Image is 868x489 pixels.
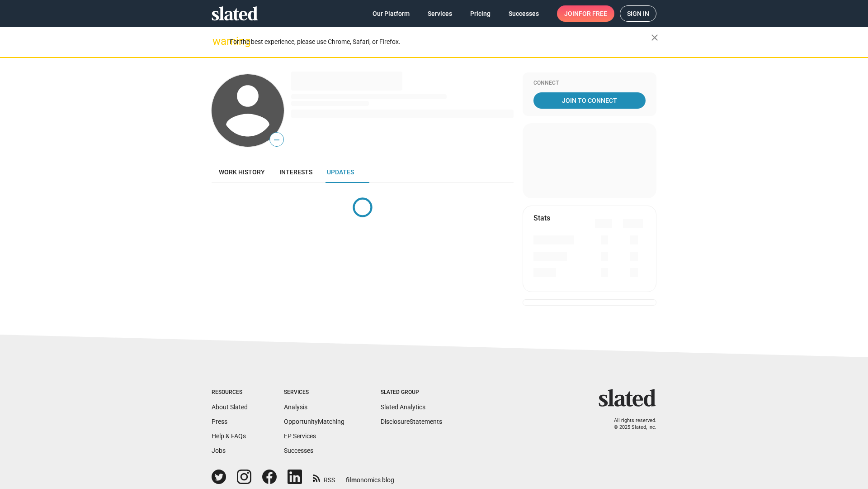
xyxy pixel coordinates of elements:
mat-icon: close [649,32,660,43]
a: Successes [501,5,546,22]
a: RSS [313,470,335,484]
a: Analysis [284,403,307,411]
a: Updates [320,161,361,183]
span: Sign in [627,6,649,21]
span: Updates [327,168,354,176]
a: DisclosureStatements [381,418,442,425]
a: Pricing [463,5,498,22]
span: — [270,134,283,146]
a: Interests [272,161,320,183]
a: Help & FAQs [212,432,246,440]
a: OpportunityMatching [284,418,344,425]
a: Jobs [212,447,226,454]
a: Sign in [620,5,656,22]
a: filmonomics blog [346,469,394,484]
a: Slated Analytics [381,403,425,411]
a: Press [212,418,227,425]
span: Services [428,5,452,22]
div: Slated Group [381,389,442,396]
mat-card-title: Stats [533,213,550,223]
a: About Slated [212,403,248,411]
a: Join To Connect [533,92,646,109]
span: Our Platform [373,5,410,22]
mat-icon: warning [212,36,223,47]
a: Successes [284,447,313,454]
p: All rights reserved. © 2025 Slated, Inc. [604,417,656,431]
div: Connect [533,80,646,87]
a: Work history [212,161,272,183]
span: Work history [219,168,265,176]
a: EP Services [284,432,316,440]
span: film [346,476,357,484]
span: for free [579,5,607,22]
a: Our Platform [365,5,417,22]
span: Interests [279,168,312,176]
span: Join [564,5,607,22]
span: Pricing [470,5,491,22]
span: Join To Connect [535,92,644,109]
div: Services [284,389,344,396]
a: Joinfor free [557,5,614,22]
div: For the best experience, please use Chrome, Safari, or Firefox. [230,36,651,48]
span: Successes [509,5,539,22]
div: Resources [212,389,248,396]
a: Services [420,5,459,22]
